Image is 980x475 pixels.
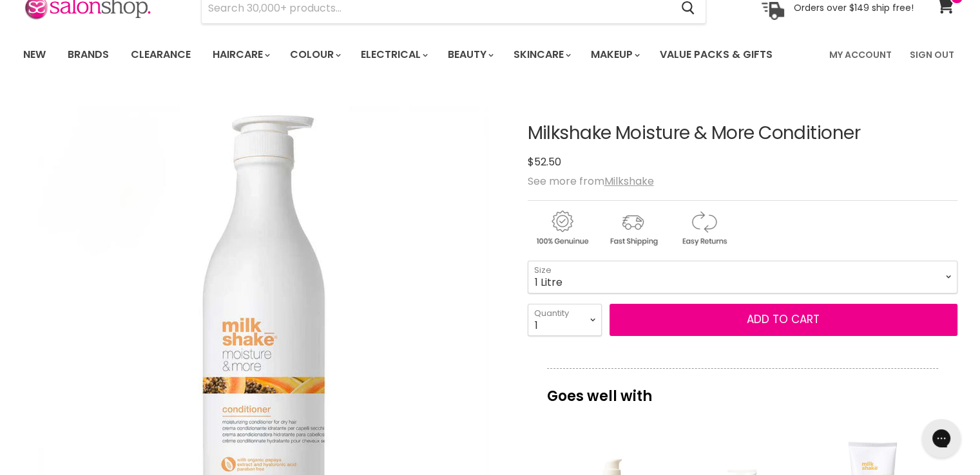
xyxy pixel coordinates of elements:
a: Milkshake [604,174,654,189]
a: Value Packs & Gifts [650,41,782,68]
img: genuine.gif [528,209,596,248]
iframe: Gorgias live chat messenger [916,414,967,462]
ul: Main menu [14,36,802,73]
a: My Account [821,41,899,68]
h1: Milkshake Moisture & More Conditioner [528,124,957,144]
select: Quantity [528,304,602,336]
button: Add to cart [610,304,957,336]
span: See more from [528,174,654,189]
a: Makeup [581,41,648,68]
a: Electrical [351,41,436,68]
a: Clearance [121,41,200,68]
a: Colour [280,41,349,68]
a: Haircare [203,41,278,68]
a: Sign Out [902,41,962,68]
a: Beauty [438,41,501,68]
img: shipping.gif [599,209,667,248]
span: $52.50 [528,154,561,169]
nav: Main [7,36,974,73]
img: returns.gif [669,209,738,248]
p: Goes well with [547,368,938,411]
a: Brands [58,41,119,68]
a: New [14,41,55,68]
a: Skincare [504,41,579,68]
p: Orders over $149 ship free! [794,2,914,14]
